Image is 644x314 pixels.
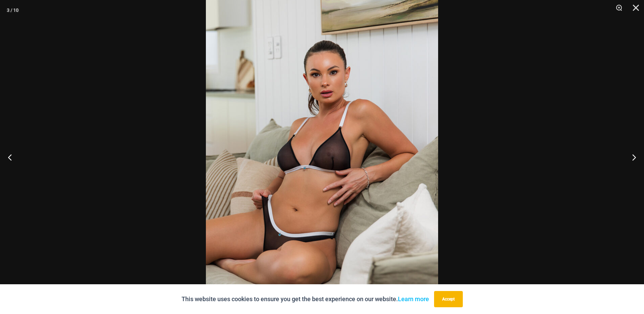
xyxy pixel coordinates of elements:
button: Accept [434,291,463,307]
p: This website uses cookies to ensure you get the best experience on our website. [182,294,429,304]
div: 3 / 10 [7,5,19,15]
button: Next [619,140,644,174]
a: Learn more [398,295,429,303]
